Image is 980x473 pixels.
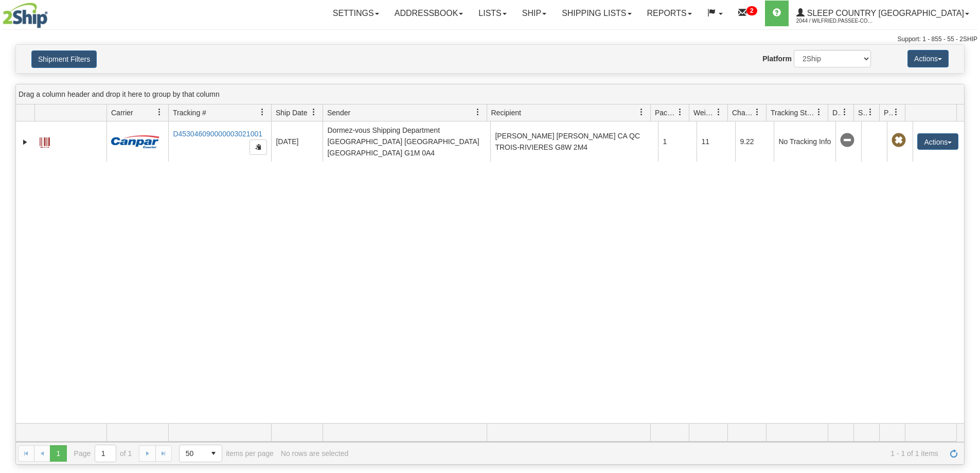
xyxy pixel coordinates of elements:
[639,1,700,26] a: Reports
[95,445,116,462] input: Page 1
[31,50,97,68] button: Shipment Filters
[884,108,893,118] span: Pickup Status
[554,1,639,26] a: Shipping lists
[710,103,727,121] a: Weight filter column settings
[325,1,387,26] a: Settings
[271,121,323,162] td: [DATE]
[762,54,792,64] label: Platform
[805,9,964,17] span: Sleep Country [GEOGRAPHIC_DATA]
[50,445,66,462] span: Page 1
[111,135,159,148] img: 14 - Canpar
[633,103,650,121] a: Recipient filter column settings
[151,103,168,121] a: Carrier filter column settings
[254,103,271,121] a: Tracking # filter column settings
[887,103,905,121] a: Pickup Status filter column settings
[730,1,765,26] a: 2
[490,121,658,162] td: [PERSON_NAME] [PERSON_NAME] CA QC TROIS-RIVIERES G8W 2M4
[907,50,949,67] button: Actions
[387,1,471,26] a: Addressbook
[305,103,323,121] a: Ship Date filter column settings
[732,108,754,118] span: Charge
[111,108,133,118] span: Carrier
[491,108,521,118] span: Recipient
[186,448,199,459] span: 50
[3,35,977,44] div: Support: 1 - 855 - 55 - 2SHIP
[956,184,979,289] iframe: chat widget
[173,108,206,118] span: Tracking #
[789,1,977,26] a: Sleep Country [GEOGRAPHIC_DATA] 2044 / Wilfried.Passee-Coutrin
[3,3,48,28] img: logo2044.jpg
[796,16,874,26] span: 2044 / Wilfried.Passee-Coutrin
[179,445,274,462] span: items per page
[355,449,938,458] span: 1 - 1 of 1 items
[40,133,50,149] a: Label
[658,121,697,162] td: 1
[774,121,835,162] td: No Tracking Info
[74,445,132,462] span: Page of 1
[655,108,676,118] span: Packages
[469,103,487,121] a: Sender filter column settings
[276,108,307,118] span: Ship Date
[327,108,350,118] span: Sender
[471,1,514,26] a: Lists
[735,121,774,162] td: 9.22
[250,139,267,155] button: Copy to clipboard
[16,84,964,104] div: grid grouping header
[205,445,222,462] span: select
[20,137,30,147] a: Expand
[917,133,958,150] button: Actions
[810,103,828,121] a: Tracking Status filter column settings
[323,121,490,162] td: Dormez-vous Shipping Department [GEOGRAPHIC_DATA] [GEOGRAPHIC_DATA] [GEOGRAPHIC_DATA] G1M 0A4
[173,130,262,138] a: D453046090000003021001
[281,449,349,458] div: No rows are selected
[693,108,715,118] span: Weight
[671,103,689,121] a: Packages filter column settings
[771,108,815,118] span: Tracking Status
[946,445,962,462] a: Refresh
[514,1,554,26] a: Ship
[836,103,853,121] a: Delivery Status filter column settings
[832,108,841,118] span: Delivery Status
[862,103,879,121] a: Shipment Issues filter column settings
[697,121,735,162] td: 11
[858,108,867,118] span: Shipment Issues
[749,103,766,121] a: Charge filter column settings
[746,6,757,15] sup: 2
[840,133,854,148] span: No Tracking Info
[892,133,906,148] span: Pickup Not Assigned
[179,445,222,462] span: Page sizes drop down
